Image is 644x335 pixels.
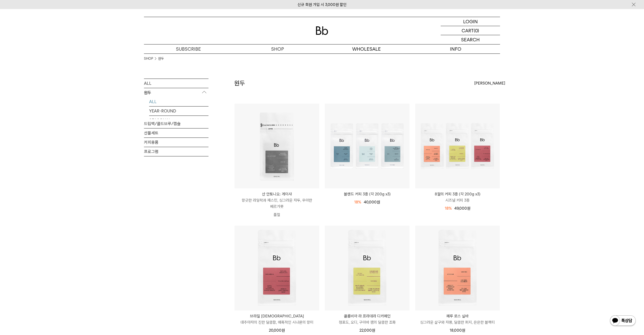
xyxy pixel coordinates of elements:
a: ALL [149,97,208,106]
span: 원 [281,328,285,333]
span: 40,000 [364,200,380,204]
a: SHOP [233,44,322,54]
p: WHOLESALE [322,44,411,54]
a: YEAR-ROUND [149,106,208,116]
p: 청포도, 오디, 구아바 잼의 달콤한 조화 [325,319,409,325]
a: 8월의 커피 3종 (각 200g x3) 시즈널 커피 3종 [415,191,500,203]
span: 원 [467,206,470,211]
div: 18% [354,199,361,205]
p: 콜롬비아 라 프라데라 디카페인 [325,313,409,319]
a: CART (0) [441,26,500,35]
p: 8월의 커피 3종 (각 200g x3) [415,191,500,197]
img: 8월의 커피 3종 (각 200g x3) [415,104,500,188]
p: 페루 로스 실바 [415,313,500,319]
span: 49,000 [454,206,470,211]
span: 원 [377,200,380,204]
span: 20,000 [269,328,285,333]
a: 커피용품 [144,138,208,147]
a: ALL [144,79,208,88]
span: 18,000 [450,328,465,333]
img: 블렌드 커피 3종 (각 200g x3) [325,104,409,188]
p: INFO [411,44,500,54]
img: 산 안토니오: 게이샤 [235,104,319,188]
p: 품절 [235,210,319,220]
a: LOGIN [441,17,500,26]
img: 로고 [316,26,328,35]
a: 블렌드 커피 3종 (각 200g x3) [325,191,409,197]
p: LOGIN [463,17,478,26]
a: SHOP [144,56,153,61]
a: SEASONAL [149,116,208,125]
p: 브라질 [DEMOGRAPHIC_DATA] [235,313,319,319]
a: 콜롬비아 라 프라데라 디카페인 청포도, 오디, 구아바 잼의 달콤한 조화 [325,313,409,325]
p: 원두 [144,88,208,97]
a: 드립백/콜드브루/캡슐 [144,119,208,128]
div: 18% [445,205,452,211]
p: 대추야자의 진한 달콤함, 매혹적인 시나몬의 향미 [235,319,319,325]
p: 산 안토니오: 게이샤 [235,191,319,197]
a: 브라질 [DEMOGRAPHIC_DATA] 대추야자의 진한 달콤함, 매혹적인 시나몬의 향미 [235,313,319,325]
span: 22,000 [359,328,375,333]
a: 산 안토니오: 게이샤 향긋한 라일락과 재스민, 싱그러운 자두, 우아한 베르가못 [235,191,319,210]
span: 원 [462,328,465,333]
p: 싱그러운 살구와 자몽, 달콤한 퍼지, 은은한 블랙티 [415,319,500,325]
p: SEARCH [461,35,480,44]
img: 카카오톡 채널 1:1 채팅 버튼 [609,315,636,327]
a: 원두 [158,56,164,61]
img: 콜롬비아 라 프라데라 디카페인 [325,226,409,310]
img: 브라질 사맘바이아 [235,226,319,310]
span: 원 [372,328,375,333]
a: 프로그램 [144,147,208,156]
a: 선물세트 [144,128,208,138]
img: 페루 로스 실바 [415,226,500,310]
a: SUBSCRIBE [144,44,233,54]
span: [PERSON_NAME] [474,80,505,86]
a: 신규 회원 가입 시 3,000원 할인 [297,2,347,7]
p: 향긋한 라일락과 재스민, 싱그러운 자두, 우아한 베르가못 [235,197,319,210]
h2: 원두 [234,79,245,88]
p: (0) [474,26,479,35]
p: 시즈널 커피 3종 [415,197,500,203]
p: CART [462,26,474,35]
a: 페루 로스 실바 싱그러운 살구와 자몽, 달콤한 퍼지, 은은한 블랙티 [415,313,500,325]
